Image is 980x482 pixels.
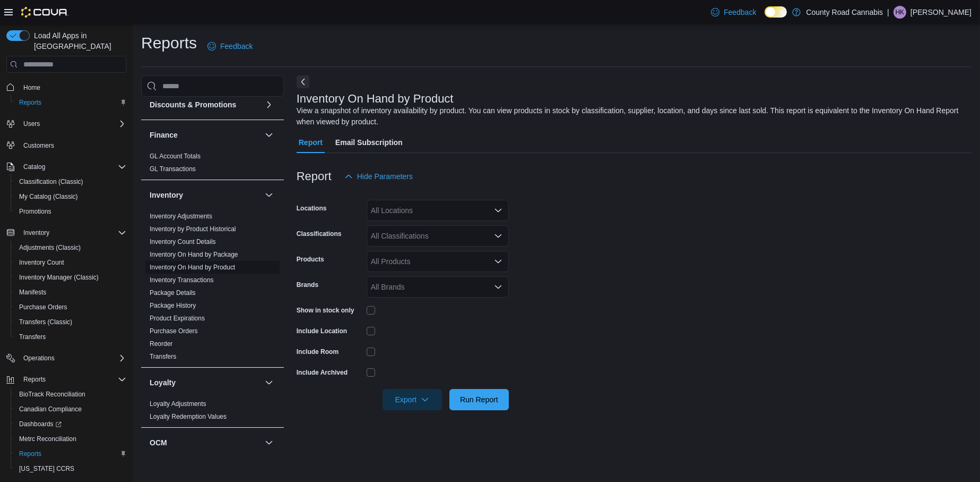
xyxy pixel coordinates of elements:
[15,403,86,416] a: Canadian Compliance
[11,300,131,315] button: Purchase Orders
[15,433,126,445] span: Metrc Reconciliation
[494,283,502,291] button: Open list of options
[150,301,196,310] span: Package History
[150,190,261,200] button: Inventory
[150,251,238,258] a: Inventory On Hand by Package
[150,400,206,408] a: Loyalty Adjustments
[494,206,502,215] button: Open list of options
[15,190,82,203] a: My Catalog (Classic)
[11,432,131,446] button: Metrc Reconciliation
[19,192,78,201] span: My Catalog (Classic)
[707,2,760,23] a: Feedback
[21,7,68,18] img: Cova
[297,92,454,105] h3: Inventory On Hand by Product
[150,213,212,220] a: Inventory Adjustments
[494,232,502,240] button: Open list of options
[15,301,72,314] a: Purchase Orders
[15,175,88,188] a: Classification (Classic)
[150,340,172,348] span: Reorder
[19,352,126,365] span: Operations
[150,250,238,259] span: Inventory On Hand by Package
[297,281,318,289] label: Brands
[894,6,906,19] div: Harinder Kaur
[263,129,275,141] button: Finance
[23,83,40,92] span: Home
[150,276,214,284] span: Inventory Transactions
[150,99,261,110] button: Discounts & Promotions
[449,389,509,410] button: Run Report
[2,138,131,153] button: Customers
[806,6,883,19] p: County Road Cannabis
[150,225,236,233] a: Inventory by Product Historical
[887,6,889,19] p: |
[15,271,103,284] a: Inventory Manager (Classic)
[150,238,216,246] span: Inventory Count Details
[910,6,972,19] p: [PERSON_NAME]
[19,98,41,107] span: Reports
[19,288,46,297] span: Manifests
[11,402,131,417] button: Canadian Compliance
[23,354,55,362] span: Operations
[460,394,498,405] span: Run Report
[15,388,90,401] a: BioTrack Reconciliation
[203,36,257,57] a: Feedback
[30,30,126,52] span: Load All Apps in [GEOGRAPHIC_DATA]
[23,120,40,128] span: Users
[19,160,126,173] span: Catalog
[11,461,131,476] button: [US_STATE] CCRS
[150,212,212,221] span: Inventory Adjustments
[15,190,126,203] span: My Catalog (Classic)
[494,257,502,266] button: Open list of options
[19,117,126,130] span: Users
[19,352,59,365] button: Operations
[19,81,45,94] a: Home
[297,368,348,377] label: Include Archived
[2,116,131,131] button: Users
[150,352,176,361] span: Transfers
[19,243,81,252] span: Adjustments (Classic)
[15,205,56,218] a: Promotions
[11,315,131,329] button: Transfers (Classic)
[150,437,167,448] h3: OCM
[23,229,49,237] span: Inventory
[150,377,261,388] button: Loyalty
[19,207,51,216] span: Promotions
[150,165,196,173] a: GL Transactions
[15,256,68,269] a: Inventory Count
[11,174,131,189] button: Classification (Classic)
[297,255,324,264] label: Products
[15,241,126,254] span: Adjustments (Classic)
[297,204,327,213] label: Locations
[150,289,196,297] span: Package Details
[11,446,131,461] button: Reports
[15,96,46,109] a: Reports
[150,276,214,284] a: Inventory Transactions
[150,130,178,140] h3: Finance
[335,132,403,153] span: Email Subscription
[15,241,85,254] a: Adjustments (Classic)
[19,226,126,239] span: Inventory
[2,372,131,387] button: Reports
[141,32,197,54] h1: Reports
[19,258,64,267] span: Inventory Count
[19,273,99,282] span: Inventory Manager (Classic)
[23,375,46,384] span: Reports
[150,377,176,388] h3: Loyalty
[11,95,131,110] button: Reports
[150,264,235,271] a: Inventory On Hand by Product
[263,376,275,389] button: Loyalty
[11,204,131,219] button: Promotions
[299,132,323,153] span: Report
[19,464,74,473] span: [US_STATE] CCRS
[19,226,54,239] button: Inventory
[2,79,131,95] button: Home
[15,462,79,475] a: [US_STATE] CCRS
[2,351,131,366] button: Operations
[15,301,126,314] span: Purchase Orders
[297,230,342,238] label: Classifications
[150,238,216,246] a: Inventory Count Details
[11,417,131,432] a: Dashboards
[11,189,131,204] button: My Catalog (Classic)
